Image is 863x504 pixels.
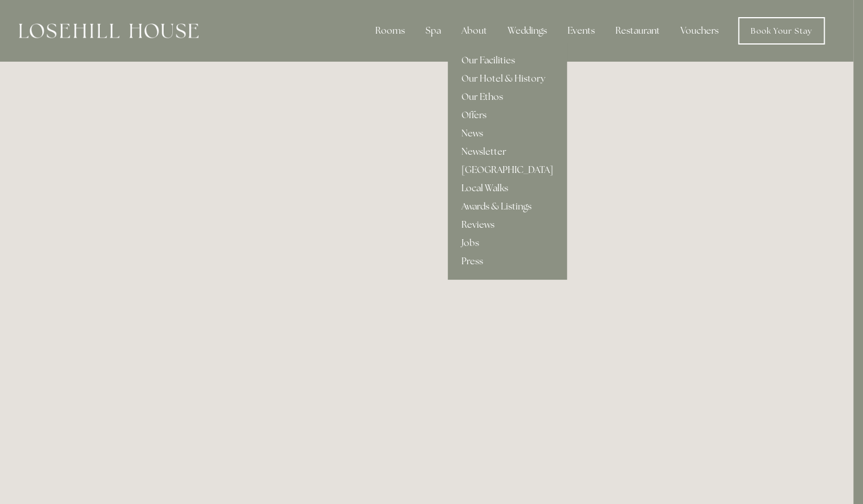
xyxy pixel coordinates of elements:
[448,197,567,216] a: Awards & Listings
[448,234,567,252] a: Jobs
[448,143,567,161] a: Newsletter
[452,19,496,42] div: About
[19,23,198,38] img: Losehill House
[738,17,825,45] a: Book Your Stay
[606,19,669,42] div: Restaurant
[366,19,414,42] div: Rooms
[671,19,728,42] a: Vouchers
[448,51,567,70] a: Our Facilities
[499,19,556,42] div: Weddings
[448,70,567,88] a: Our Hotel & History
[448,161,567,179] a: [GEOGRAPHIC_DATA]
[448,106,567,124] a: Offers
[448,124,567,143] a: News
[558,19,604,42] div: Events
[448,252,567,271] a: Press
[448,216,567,234] a: Reviews
[448,179,567,197] a: Local Walks
[448,88,567,106] a: Our Ethos
[416,19,450,42] div: Spa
